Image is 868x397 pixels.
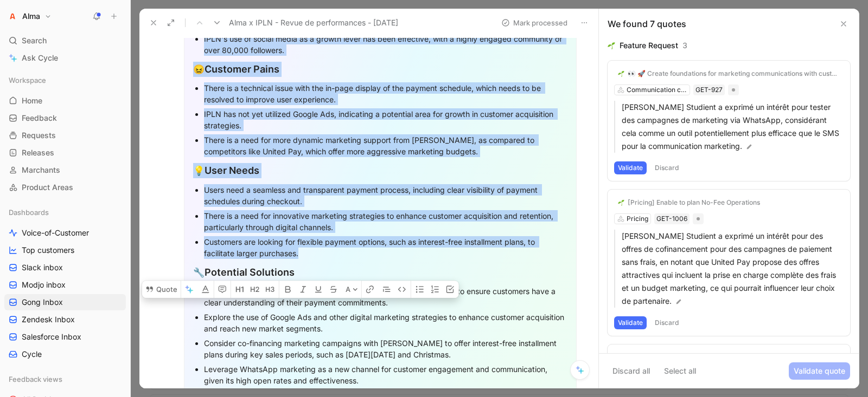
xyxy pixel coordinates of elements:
[7,11,18,22] img: Alma
[22,279,66,290] span: Modjo inbox
[22,51,58,64] span: Ask Cycle
[659,362,701,380] button: Select all
[4,204,126,362] div: DashboardsVoice-of-CustomerTop customersSlack inboxModjo inboxGong InboxZendesk InboxSalesforce I...
[4,179,126,196] a: Product Areas
[204,337,567,360] div: Consider co-financing marketing campaigns with [PERSON_NAME] to offer interest-free installment p...
[204,134,567,157] div: There is a need for more dynamic marketing support from [PERSON_NAME], as compared to competitors...
[22,331,81,342] span: Salesforce Inbox
[22,227,89,238] span: Voice-of-Customer
[4,346,126,362] a: Cycle
[618,199,624,206] img: 🌱
[22,165,60,175] span: Marchants
[614,196,764,209] button: 🌱[Pricing] Enable to plan No-Fee Operations
[608,42,615,49] img: 🌱
[4,277,126,293] a: Modjo inbox
[614,351,844,364] button: 🌱👀 🚀 Create foundations for marketing communications with customers (customer contracts update or...
[614,67,844,80] button: 🌱👀 🚀 Create foundations for marketing communications with customers (customer contracts update or...
[193,267,205,278] span: 🔧
[608,17,686,30] div: We found 7 quotes
[628,69,840,78] div: 👀 🚀 Create foundations for marketing communications with customers (customer contracts update or ...
[4,9,54,24] button: AlmaAlma
[496,15,572,30] button: Mark processed
[204,210,567,233] div: There is a need for innovative marketing strategies to enhance customer acquisition and retention...
[682,39,687,52] div: 3
[22,113,57,123] span: Feedback
[651,316,683,329] button: Discard
[22,297,63,308] span: Gong Inbox
[4,329,126,345] a: Salesforce Inbox
[193,62,567,77] div: Customer Pains
[22,95,42,106] span: Home
[4,110,126,126] a: Feedback
[4,225,126,241] a: Voice-of-Customer
[204,311,567,334] div: Explore the use of Google Ads and other digital marketing strategies to enhance customer acquisit...
[4,127,126,144] a: Requests
[22,245,74,256] span: Top customers
[789,362,850,380] button: Validate quote
[193,265,567,280] div: Potential Solutions
[628,198,760,207] div: [Pricing] Enable to plan No-Fee Operations
[4,93,126,109] a: Home
[22,34,47,47] span: Search
[22,130,56,141] span: Requests
[22,349,42,360] span: Cycle
[22,314,75,325] span: Zendesk Inbox
[22,147,54,158] span: Releases
[614,161,647,174] button: Validate
[9,374,62,385] span: Feedback views
[142,281,181,298] button: Quote
[204,363,567,386] div: Leverage WhatsApp marketing as a new channel for customer engagement and communication, given its...
[651,161,683,174] button: Discard
[204,33,567,56] div: IPLN's use of social media as a growth lever has been effective, with a highly engaged community ...
[4,259,126,276] a: Slack inbox
[229,16,398,29] span: Alma x IPLN - Revue de performances - [DATE]
[4,145,126,161] a: Releases
[622,101,844,153] p: [PERSON_NAME] Studient a exprimé un intérêt pour tester des campagnes de marketing via WhatsApp, ...
[4,72,126,88] div: Workspace
[614,316,647,329] button: Validate
[193,64,205,75] span: 😖
[342,281,361,298] button: A
[204,82,567,105] div: There is a technical issue with the in-page display of the payment schedule, which needs to be re...
[4,50,126,66] a: Ask Cycle
[204,236,567,259] div: Customers are looking for flexible payment options, such as interest-free installment plans, to f...
[4,242,126,258] a: Top customers
[22,11,40,21] h1: Alma
[193,165,205,176] span: 💡
[675,298,682,305] img: pen.svg
[4,294,126,310] a: Gong Inbox
[608,362,655,380] button: Discard all
[4,162,126,178] a: Marchants
[193,163,567,178] div: User Needs
[204,108,567,131] div: IPLN has not yet utilized Google Ads, indicating a potential area for growth in customer acquisit...
[4,311,126,328] a: Zendesk Inbox
[204,184,567,207] div: Users need a seamless and transparent payment process, including clear visibility of payment sche...
[22,262,63,273] span: Slack inbox
[620,39,678,52] div: Feature Request
[4,32,126,49] div: Search
[622,230,844,308] p: [PERSON_NAME] Studient a exprimé un intérêt pour des offres de cofinancement pour des campagnes d...
[9,75,46,86] span: Workspace
[4,371,126,387] div: Feedback views
[9,207,49,218] span: Dashboards
[745,143,753,151] img: pen.svg
[618,70,624,77] img: 🌱
[22,182,73,193] span: Product Areas
[4,204,126,220] div: Dashboards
